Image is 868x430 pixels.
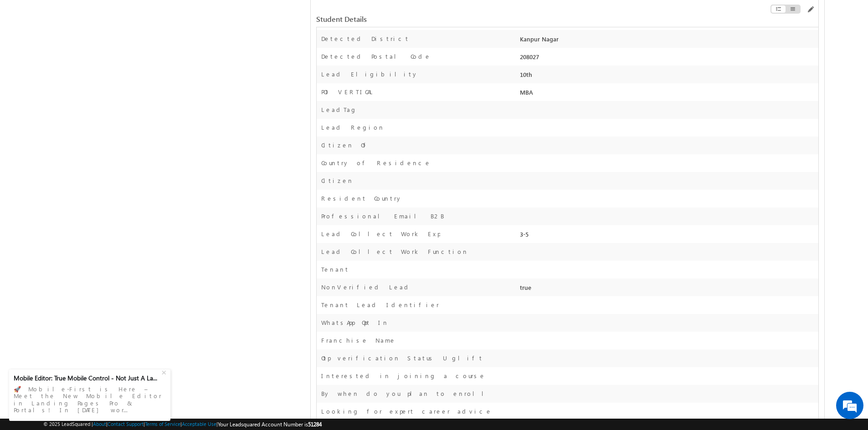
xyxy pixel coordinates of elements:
label: WhatsApp Opt In [321,319,389,327]
label: Detected Postal Code [321,52,431,61]
label: Looking for expert career advice [321,407,492,415]
span: Your Leadsquared Account Number is [218,421,322,428]
label: Resident Country [321,194,402,202]
label: Citizen [321,177,354,185]
label: Lead Region [321,123,385,132]
div: + [159,366,170,377]
div: 208027 [518,52,818,65]
a: About [93,421,106,427]
label: Professional Email B2B [321,212,444,220]
div: MBA [518,88,818,101]
label: Lead Collect Work Function [321,248,468,256]
label: Tenant Lead Identifier [321,301,439,309]
em: Start Chat [124,280,165,293]
label: LeadTag [321,106,357,114]
a: Terms of Service [145,421,180,427]
label: Country of Residence [321,159,431,167]
div: Kanpur Nagar [518,35,818,47]
span: © 2025 LeadSquared | | | | | [43,420,322,429]
a: Contact Support [108,421,144,427]
label: Franchise Name [321,336,396,344]
div: Minimize live chat window [149,5,171,26]
div: 3-5 [518,230,818,243]
div: Student Details [316,15,647,23]
div: Mobile Editor: True Mobile Control - Not Just A La... [14,374,160,382]
textarea: Type your message and hit 'Enter' [12,84,166,273]
img: d_60004797649_company_0_60004797649 [15,48,38,60]
span: 51284 [308,421,322,428]
label: POI VERTICAL [321,88,375,96]
div: 🚀 Mobile-First is Here – Meet the New Mobile Editor in Landing Pages Pro & Portals! In [DATE] wor... [14,383,166,416]
label: Tenant [321,265,349,273]
label: Detected District [321,35,410,43]
label: Interested in joining a course [321,372,486,380]
div: Chat with us now [47,48,153,60]
div: true [518,283,818,296]
label: Citizen Of [321,141,370,149]
label: By when do you plan to enroll [321,390,491,398]
label: Otp verification Status Uglift [321,354,483,362]
div: 10th [518,70,818,83]
label: NonVerified Lead [321,283,411,291]
label: Lead Collect Work Exp [321,230,440,238]
label: Lead Eligibility [321,70,418,78]
a: Acceptable Use [182,421,216,427]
